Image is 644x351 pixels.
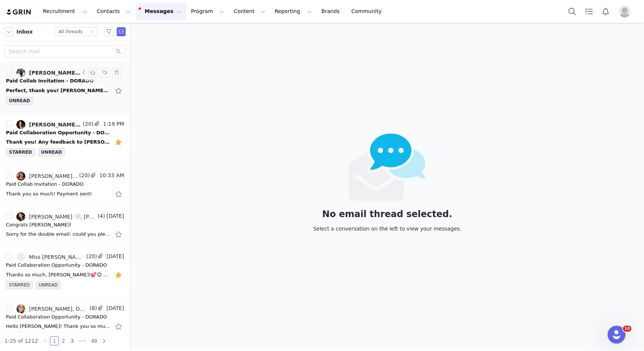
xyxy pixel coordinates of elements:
div: Miss [PERSON_NAME], DORADO | Partners [29,254,85,260]
img: 1b856362-dd45-42b6-8817-9a86fb174b0a--s.jpg [16,304,25,313]
div: Congrats Jade! [6,221,72,229]
li: Previous Page [41,336,50,345]
a: 3 [68,337,76,345]
div: [PERSON_NAME], [PERSON_NAME], DORADO | Partners [29,70,81,76]
span: (20) [78,172,90,179]
div: Paid Collaboration Opportunity - DORADO [6,129,110,137]
div: [PERSON_NAME] 🤍, [PERSON_NAME], DORADO | Partners [29,214,96,220]
a: 49 [89,337,100,345]
div: Thank you so much! Payment sent! [6,190,92,198]
span: STARRED [6,148,35,156]
li: 1-25 of 1212 [4,336,38,345]
span: (20) [81,120,94,128]
div: Select a conversation on the left to view your messages. [313,225,461,233]
span: (20) [81,68,94,76]
a: 2 [59,337,67,345]
a: Miss [PERSON_NAME], DORADO | Partners [16,253,85,261]
span: UNREAD [38,148,65,156]
img: 44a90b51-004c-46dc-8aa3-e144843a886a.jpg [16,212,25,221]
div: Paid Collaboration Opportunity - DORADO [6,261,107,269]
div: Paid Collab Invitation - DORADO [6,181,83,188]
a: Brands [317,3,346,20]
i: icon: search [116,49,121,54]
button: Recruitment [38,3,92,20]
li: Next Page [100,336,108,345]
img: a36e1e18-46c9-40cb-91ec-0ed8421b959c--s.jpg [16,253,25,261]
a: [PERSON_NAME] 🤍, [PERSON_NAME], DORADO | Partners [16,212,96,221]
button: Search [564,3,580,20]
button: Content [229,3,270,20]
div: Hello Jeanette! Thank you so much! If possible, I would appreciate a tracking number once shipped... [6,323,110,330]
div: [PERSON_NAME], DORADO | Partners [29,122,81,128]
img: cc32141a-57ae-4b75-8f6c-2d7e20ca98a6.jpg [16,172,25,181]
span: STARRED [6,281,33,289]
div: [PERSON_NAME], [PERSON_NAME], DORADO | Partners [29,173,78,179]
button: Messages [136,3,186,20]
div: No email thread selected. [313,210,461,218]
a: [PERSON_NAME], DORADO | Partners [16,120,81,129]
span: Inbox [16,28,33,36]
div: Paid Collab Invitation - DORADO [6,77,94,85]
input: Search mail [4,46,126,57]
span: ••• [77,336,89,345]
button: Program [186,3,229,20]
div: All threads [59,28,82,36]
img: emails-empty2x.png [349,134,426,201]
span: UNREAD [6,97,33,105]
div: Paid Collaboration Opportunity - DORADO [6,313,107,321]
img: 2aa2d9ba-34da-4d08-800e-04d602658432.jpg [16,68,25,77]
li: 3 [68,336,77,345]
span: Send Email [117,27,126,36]
a: [PERSON_NAME], DORADO | Partners [16,304,88,313]
i: icon: right [102,339,106,343]
a: [PERSON_NAME], [PERSON_NAME], DORADO | Partners [16,68,81,77]
div: [PERSON_NAME], DORADO | Partners [29,306,88,312]
button: Notifications [597,3,614,20]
li: Next 3 Pages [77,336,89,345]
div: Thanks so much, Jeanette!💕😊 Super excited to hear about future collaborations. Saige Foss CEO, Sa... [6,271,110,279]
img: placeholder-profile.jpg [619,6,631,18]
i: icon: down [90,29,95,35]
span: 10 [623,326,631,332]
div: Perfect, thank you! Kamie OConnor | Talent Manager at Jabberhaus www.jabberhaus.com | @jabberhaus... [6,87,110,94]
a: 1 [50,337,59,345]
li: 1 [50,336,59,345]
div: Thank you! Any feedback to Elsy's video? On Wed, Oct 1, 2025 at 10:17 AM DORADO | Partners <partn... [6,138,110,146]
i: icon: left [43,339,48,343]
span: (20) [85,253,97,260]
a: Community [347,3,389,20]
a: [PERSON_NAME], [PERSON_NAME], DORADO | Partners [16,172,78,181]
img: grin logo [6,9,32,16]
iframe: Intercom live chat [607,326,625,344]
li: 49 [89,336,100,345]
li: 2 [59,336,68,345]
button: Profile [614,6,638,18]
button: Contacts [92,3,135,20]
span: UNREAD [36,281,61,289]
a: Tasks [581,3,597,20]
img: cedff890-1e34-47ae-ab66-2f2a6f4c28f0.jpg [16,120,25,129]
div: Sorry for the double email: could you please share the link to the post and the tiktok ad auth co... [6,231,110,238]
button: Reporting [270,3,316,20]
